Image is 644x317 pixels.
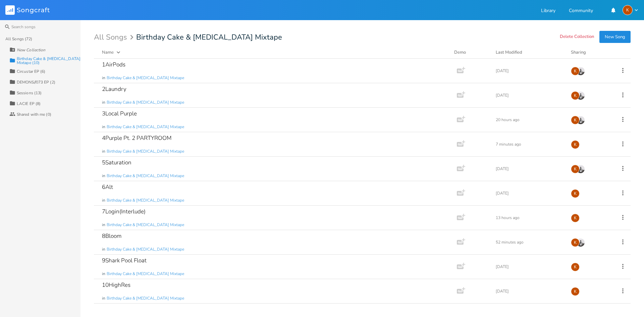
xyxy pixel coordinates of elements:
span: in [102,100,105,105]
button: K [623,5,639,15]
div: Kat [571,214,580,222]
span: in [102,222,105,228]
div: 20 hours ago [496,118,563,122]
div: [DATE] [496,69,563,73]
div: Demo [454,49,488,56]
span: Birthday Cake & [MEDICAL_DATA] Mixtape [107,198,184,203]
div: Kat [571,189,580,198]
button: Name [102,49,446,56]
div: Kat [571,287,580,296]
span: Birthday Cake & [MEDICAL_DATA] Mixtape [107,271,184,277]
span: Birthday Cake & [MEDICAL_DATA] Mixtape [107,173,184,179]
span: Birthday Cake & [MEDICAL_DATA] Mixtape [107,149,184,154]
div: Kat [571,140,580,149]
div: Kat [571,238,580,247]
div: 2Laundry [102,86,126,92]
span: Birthday Cake & [MEDICAL_DATA] Mixtape [107,75,184,81]
div: DEMONS//073 EP (2) [17,80,55,84]
div: Name [102,49,114,55]
span: Birthday Cake & [MEDICAL_DATA] Mixtape [107,247,184,252]
div: Circustar EP (6) [17,69,46,73]
div: Kat [571,165,580,173]
span: in [102,75,105,81]
div: 7 minutes ago [496,142,563,146]
div: Kat [571,116,580,124]
span: Birthday Cake & [MEDICAL_DATA] Mixtape [136,34,282,41]
img: Costa Tzoytzoyrakos [576,91,585,100]
div: [DATE] [496,289,563,293]
div: 1AirPods [102,62,125,67]
div: [DATE] [496,93,563,97]
div: 6Alt [102,184,113,190]
img: Costa Tzoytzoyrakos [576,238,585,247]
div: Kat [571,263,580,271]
div: All Songs (72) [5,37,32,41]
div: [DATE] [496,191,563,195]
a: Library [541,8,555,14]
span: Birthday Cake & [MEDICAL_DATA] Mixtape [107,222,184,228]
span: Birthday Cake & [MEDICAL_DATA] Mixtape [107,296,184,301]
div: [DATE] [496,265,563,269]
div: LACIE EP (8) [17,102,41,106]
div: 13 hours ago [496,216,563,220]
div: 52 minutes ago [496,240,563,244]
span: in [102,124,105,130]
div: Sessions (13) [17,91,42,95]
img: Costa Tzoytzoyrakos [576,116,585,124]
span: in [102,247,105,252]
img: Costa Tzoytzoyrakos [576,67,585,75]
button: New Song [599,31,631,43]
button: Delete Collection [560,34,594,40]
div: 5Saturation [102,160,131,165]
div: [DATE] [496,167,563,171]
div: 7Login(Interlude) [102,209,146,214]
div: Shared with me (0) [17,112,51,116]
div: All Songs [94,34,136,41]
span: in [102,271,105,277]
div: Kat [571,67,580,75]
span: in [102,149,105,154]
div: Sharing [571,49,611,56]
img: Costa Tzoytzoyrakos [576,165,585,173]
div: Birthday Cake & [MEDICAL_DATA] Mixtape (10) [17,57,80,65]
div: New Collection [17,48,45,52]
span: Birthday Cake & [MEDICAL_DATA] Mixtape [107,100,184,105]
a: Community [569,8,593,14]
button: Last Modified [496,49,563,56]
div: Kat [623,5,633,15]
div: 3Local Purple [102,111,137,116]
span: in [102,198,105,203]
div: 9Shark Pool Float [102,258,147,263]
div: Kat [571,91,580,100]
span: Birthday Cake & [MEDICAL_DATA] Mixtape [107,124,184,130]
div: Last Modified [496,49,522,55]
span: in [102,296,105,301]
div: 8Bloom [102,233,121,239]
span: in [102,173,105,179]
div: 10HighRes [102,282,130,288]
div: 4Purple Pt. 2 PARTYROOM [102,135,171,141]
